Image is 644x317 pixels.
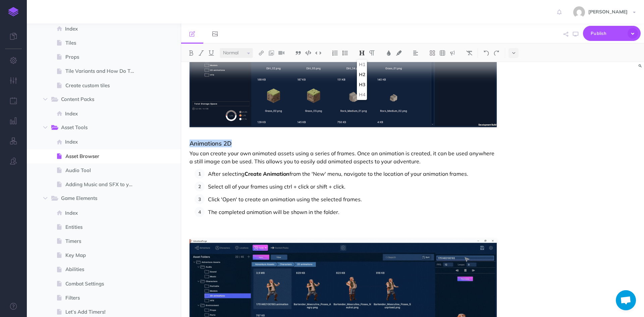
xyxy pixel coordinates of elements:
[61,194,130,203] span: Game Elements
[305,50,311,55] img: Code block button
[65,237,141,245] span: Timers
[65,67,141,75] span: Tile Variants and How Do They Work
[65,294,141,302] span: Filters
[357,70,367,80] button: H2
[439,50,445,56] img: Create table button
[65,223,141,231] span: Entities
[268,50,274,56] img: Add image button
[61,123,130,132] span: Asset Tools
[591,28,624,39] span: Publish
[65,251,141,259] span: Key Map
[65,53,141,61] span: Props
[369,50,375,56] img: Paragraph button
[466,50,472,56] img: Clear styles button
[278,50,284,56] img: Add video button
[573,6,585,18] img: 9910532b2b8270dca1d210191cc821d0.jpg
[208,50,214,56] img: Underline button
[65,308,141,316] span: Let’s Add Timers!
[65,138,141,146] span: Index
[295,50,301,56] img: Blockquote button
[61,95,130,104] span: Content Packs
[65,280,141,288] span: Combat Settings
[208,194,497,204] p: Click 'Open' to create an animation using the selected frames.
[190,140,497,147] h3: Animations 2D
[357,60,367,70] button: H1
[357,80,367,90] button: H3
[65,110,141,118] span: Index
[413,50,419,56] img: Alignment dropdown menu button
[483,50,489,56] img: Undo
[245,170,289,177] strong: Create Animation
[65,180,141,189] span: Adding Music and SFX to your game
[449,50,455,56] img: Callout dropdown menu button
[208,169,497,179] p: After selecting from the 'New' menu, navigate to the location of your animation frames.
[65,166,141,174] span: Audio Tool
[616,290,636,310] div: Chat abierto
[65,265,141,273] span: Abilities
[190,149,497,165] p: You can create your own animated assets using a series of frames. Once an animation is created, i...
[583,26,641,41] button: Publish
[357,90,367,100] button: H4
[198,50,204,56] img: Italic button
[208,207,497,217] p: The completed animation will be shown in the folder.
[65,209,141,217] span: Index
[65,39,141,47] span: Tiles
[65,152,141,160] span: Asset Browser
[386,50,392,56] img: Text color button
[258,50,264,56] img: Link button
[208,181,497,192] p: Select all of your frames using ctrl + click or shift + click.
[8,7,18,16] img: logo-mark.svg
[342,50,348,56] img: Unordered list button
[65,82,141,90] span: Create custom tiles
[65,25,141,33] span: Index
[359,50,365,56] img: Headings dropdown button
[188,50,194,56] img: Bold button
[396,50,402,56] img: Text background color button
[332,50,338,56] img: Ordered list button
[585,9,631,15] span: [PERSON_NAME]
[315,50,321,55] img: Inline code button
[493,50,499,56] img: Redo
